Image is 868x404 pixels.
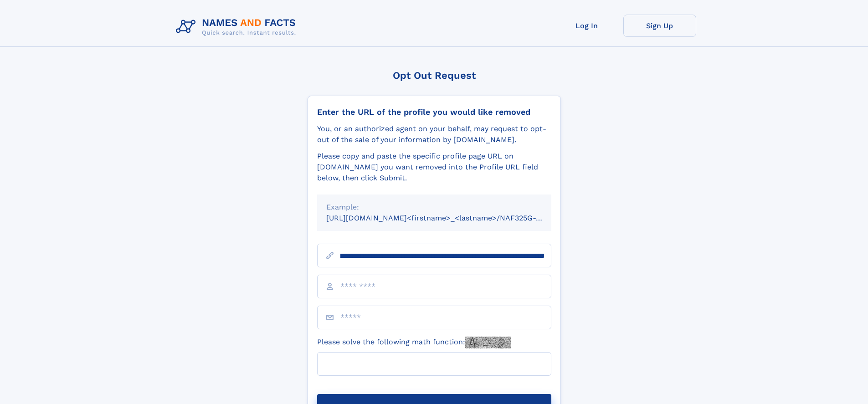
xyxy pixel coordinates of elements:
[308,70,561,81] div: Opt Out Request
[317,107,551,117] div: Enter the URL of the profile you would like removed
[550,15,623,37] a: Log In
[326,214,569,222] small: [URL][DOMAIN_NAME]<firstname>_<lastname>/NAF325G-xxxxxxxx
[623,15,696,37] a: Sign Up
[172,15,303,39] img: Logo Names and Facts
[317,123,551,145] div: You, or an authorized agent on your behalf, may request to opt-out of the sale of your informatio...
[317,337,511,348] label: Please solve the following math function:
[317,151,551,184] div: Please copy and paste the specific profile page URL on [DOMAIN_NAME] you want removed into the Pr...
[326,202,542,213] div: Example:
